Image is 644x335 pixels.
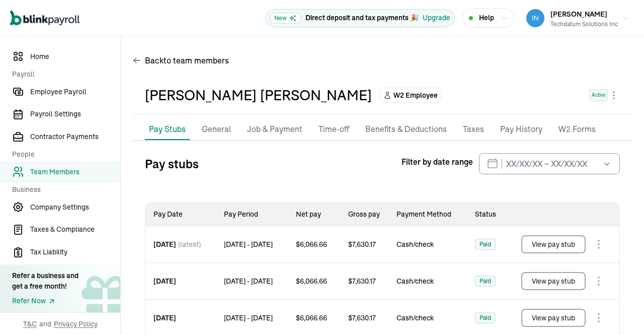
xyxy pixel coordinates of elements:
p: Pay Stubs [149,123,186,135]
span: [PERSON_NAME] [550,10,607,19]
p: W2 Forms [558,123,596,136]
span: Company Settings [30,202,120,213]
span: [DATE] - [DATE] [224,276,273,286]
button: View pay stub [521,272,586,290]
span: Active [589,89,608,101]
span: $ 6,066.66 [296,313,327,323]
p: Job & Payment [247,123,302,136]
p: Pay History [500,123,542,136]
p: General [202,123,231,136]
span: Filter by date range [401,156,473,168]
span: Taxes & Compliance [30,224,120,235]
button: Upgrade [423,13,450,23]
button: [PERSON_NAME]Techdatum Solutions Inc [522,6,634,31]
iframe: Chat Widget [594,287,644,335]
span: Paid [479,239,491,249]
h3: Pay stubs [145,156,199,172]
button: View pay stub [521,235,586,253]
span: $ 7,630.17 [348,276,376,286]
span: [DATE] - [DATE] [224,313,273,323]
div: Techdatum Solutions Inc [550,20,618,29]
span: Paid [479,313,491,323]
span: Business [12,184,114,195]
span: T&C [23,319,37,329]
a: Refer Now [12,296,78,306]
th: Gross pay [340,203,388,226]
span: W2 Employee [393,90,438,100]
button: Help [462,8,515,28]
span: Payroll Settings [30,109,120,119]
span: Home [30,51,120,62]
span: [DATE] - [DATE] [224,239,273,249]
span: [DATE] [153,313,176,323]
div: Refer a business and get a free month! [12,271,78,292]
span: to team members [164,54,229,66]
div: [PERSON_NAME] [PERSON_NAME] [145,85,372,106]
span: Cash/check [396,313,459,323]
span: Cash/check [396,276,459,286]
nav: Global [10,4,79,33]
span: Cash/check [396,239,459,249]
span: Employee Payroll [30,87,120,97]
span: $ 7,630.17 [348,313,376,323]
th: Net pay [288,203,340,226]
span: Contractor Payments [30,131,120,142]
th: Payment Method [388,203,467,226]
span: $ 6,066.66 [296,239,327,249]
span: Paid [479,276,491,286]
span: Back [145,54,229,66]
span: New [270,13,301,24]
th: Status [467,203,508,226]
button: Backto team members [133,48,229,73]
p: Benefits & Deductions [365,123,447,136]
p: Time-off [318,123,349,136]
button: View pay stub [521,309,586,327]
span: Team Members [30,167,120,177]
span: Privacy Policy [54,319,98,329]
span: [DATE] [153,239,176,249]
p: Direct deposit and tax payments 🎉 [305,13,419,23]
span: $ 7,630.17 [348,239,376,249]
input: XX/XX/XX ~ XX/XX/XX [479,153,620,174]
th: Pay Date [145,203,216,226]
span: [DATE] [153,276,176,286]
span: Help [479,13,494,23]
span: Tax Liability [30,247,120,257]
p: Taxes [463,123,484,136]
span: Payroll [12,69,114,80]
span: (latest) [178,239,201,249]
th: Pay Period [216,203,288,226]
span: $ 6,066.66 [296,276,327,286]
span: People [12,149,114,160]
